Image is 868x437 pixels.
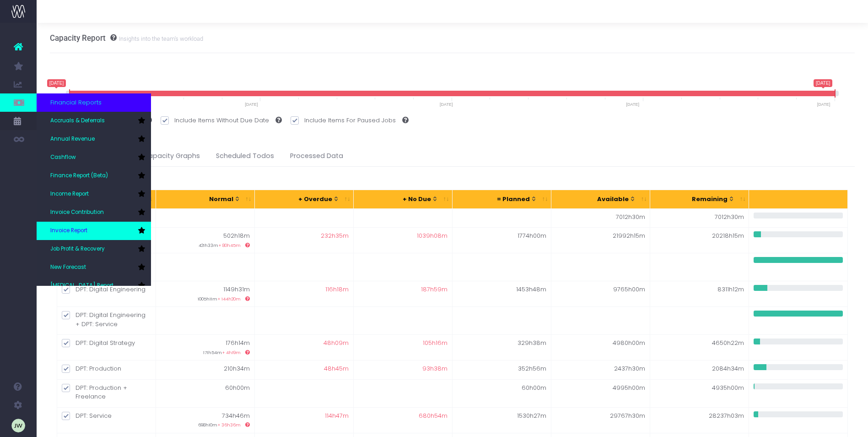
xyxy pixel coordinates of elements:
[117,33,203,43] small: Insights into the team's workload
[37,222,151,240] a: Invoice Report
[556,195,636,204] div: Available
[650,190,749,208] th: Remaining: activate to sort column ascending
[62,311,151,328] label: DPT: Digital Engineering + DPT: Service
[551,227,650,253] td: 21992h15m
[419,411,447,421] span: 680h54m
[198,422,250,428] span: 698h10m
[198,296,250,302] span: 1005h11m
[453,334,551,360] td: 329h38m
[650,281,749,306] td: 8311h12m
[814,79,832,87] span: [DATE]
[358,195,438,204] div: + No Due
[422,364,447,373] span: 93h38m
[50,153,76,162] span: Cashflow
[290,146,343,167] a: Processed Data
[453,379,551,407] td: 60h00m
[551,334,650,360] td: 4980h00m
[199,242,250,249] span: 421h33m
[11,419,25,432] img: images/default_profile_image.png
[453,281,551,306] td: 1453h48m
[203,350,250,356] span: 171h54m
[47,79,66,87] span: [DATE]
[37,167,151,185] a: Finance Report (Beta)
[216,146,274,167] a: Scheduled Todos
[650,379,749,407] td: 4935h00m
[551,360,650,379] td: 2437h30m
[50,208,104,217] span: Invoice Contribution
[453,190,551,208] th: = Planned: activate to sort column ascending
[551,190,650,208] th: Available: activate to sort column ascending
[453,360,551,379] td: 352h56m
[291,116,409,125] label: Include Items For Paused Jobs
[457,195,537,204] div: = Planned
[37,185,151,203] a: Income Report
[551,407,650,433] td: 29767h30m
[218,242,250,249] span: + 80h45m
[161,116,282,125] label: Include Items Without Due Date
[62,285,151,294] label: DPT: Digital Engineering
[417,231,447,240] span: 1039h08m
[50,245,105,253] span: Job Profit & Recovery
[143,146,200,167] a: Capacity Graphs
[50,33,203,43] h3: Capacity Report
[223,285,250,294] span: 1149h31m
[37,240,151,258] a: Job Profit & Recovery
[217,422,250,428] span: + 36h36m
[161,195,241,204] div: Normal
[223,231,250,240] span: 502h18m
[551,379,650,407] td: 4995h00m
[421,285,447,294] span: 187h59m
[325,285,349,294] span: 116h18m
[625,103,641,107] span: [DATE]
[50,190,89,198] span: Income Report
[50,263,86,272] span: New Forecast
[224,364,250,373] span: 210h34m
[551,208,650,228] td: 7012h30m
[655,195,735,204] div: Remaining
[259,195,340,204] div: + Overdue
[62,411,151,421] label: DPT: Service
[453,227,551,253] td: 1774h00m
[222,411,250,421] span: 734h46m
[37,277,151,295] a: [MEDICAL_DATA] Report
[551,281,650,306] td: 9765h00m
[354,190,453,208] th: + No Due: activate to sort column ascending
[222,350,250,356] span: + 4h19m
[225,383,250,393] span: 60h00m
[50,98,102,107] span: Financial Reports
[37,203,151,222] a: Invoice Contribution
[453,407,551,433] td: 1530h27m
[62,364,151,373] label: DPT: Production
[37,148,151,167] a: Cashflow
[650,208,749,228] td: 7012h30m
[650,227,749,253] td: 20218h15m
[50,172,108,180] span: Finance Report (Beta)
[323,339,349,348] span: 48h09m
[255,190,354,208] th: + Overdue: activate to sort column ascending
[37,112,151,130] a: Accruals & Deferrals
[50,176,855,186] h4: Capacity per team
[50,135,95,143] span: Annual Revenue
[156,190,255,208] th: Normal: activate to sort column ascending
[650,334,749,360] td: 4650h22m
[50,117,105,125] span: Accruals & Deferrals
[217,296,250,302] span: + 144h20m
[423,339,447,348] span: 105h16m
[438,103,454,107] span: [DATE]
[816,103,831,107] span: [DATE]
[650,407,749,433] td: 28237h03m
[324,364,349,373] span: 48h45m
[37,130,151,148] a: Annual Revenue
[243,103,259,107] span: [DATE]
[62,339,151,348] label: DPT: Digital Strategy
[321,231,349,240] span: 232h35m
[50,227,87,235] span: Invoice Report
[62,383,151,401] label: DPT: Production + Freelance
[325,411,349,421] span: 114h47m
[226,339,250,348] span: 176h14m
[650,360,749,379] td: 2084h34m
[37,258,151,277] a: New Forecast
[50,282,113,290] span: [MEDICAL_DATA] Report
